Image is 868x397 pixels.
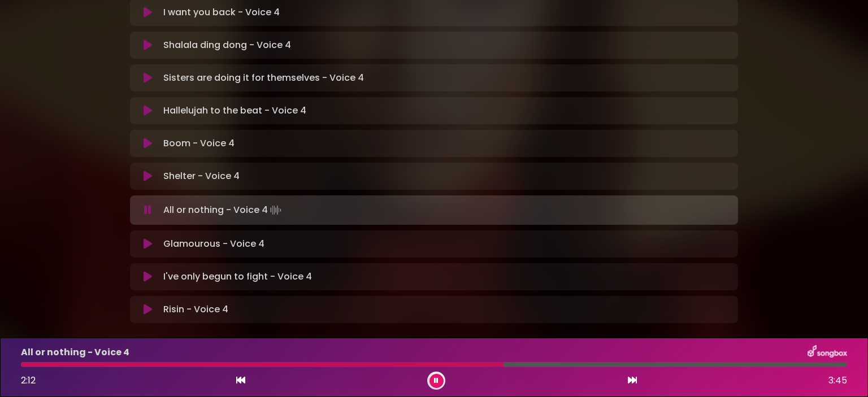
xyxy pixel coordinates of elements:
img: waveform4.gif [268,202,284,218]
p: Risin - Voice 4 [163,303,228,316]
p: I've only begun to fight - Voice 4 [163,270,312,283]
p: Hallelujah to the beat - Voice 4 [163,104,306,117]
p: Glamourous - Voice 4 [163,237,264,251]
p: Shalala ding dong - Voice 4 [163,38,291,52]
p: Shelter - Voice 4 [163,169,240,183]
p: All or nothing - Voice 4 [163,202,284,218]
p: All or nothing - Voice 4 [21,346,129,359]
p: Sisters are doing it for themselves - Voice 4 [163,71,364,85]
img: songbox-logo-white.png [808,345,847,360]
p: I want you back - Voice 4 [163,6,280,19]
p: Boom - Voice 4 [163,137,235,150]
